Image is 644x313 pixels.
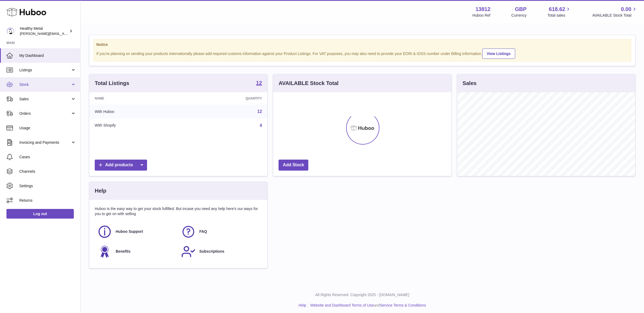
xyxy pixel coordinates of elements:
[515,6,526,13] strong: GBP
[463,80,477,87] h3: Sales
[6,27,14,35] img: jose@healthy-metal.com
[96,48,628,59] div: If you're planning on sending your products internationally please add required customs informati...
[97,224,176,239] a: Huboo Support
[256,80,262,86] strong: 12
[181,224,259,239] a: FAQ
[279,80,338,87] h3: AVAILABLE Stock Total
[20,31,108,36] span: [PERSON_NAME][EMAIL_ADDRESS][DOMAIN_NAME]
[549,6,565,13] span: 618.62
[19,126,76,131] span: Usage
[511,13,527,18] div: Currency
[89,92,185,105] th: Name
[95,160,147,171] a: Add products
[547,13,571,18] span: Total sales
[116,229,143,234] span: Huboo Support
[279,160,308,171] a: Add Stock
[299,303,306,307] a: Help
[19,111,71,116] span: Orders
[199,229,207,234] span: FAQ
[19,82,71,87] span: Stock
[19,140,71,145] span: Invoicing and Payments
[621,6,631,13] span: 0.00
[259,123,262,128] a: 4
[19,97,71,102] span: Sales
[592,13,638,18] span: AVAILABLE Stock Total
[97,244,176,259] a: Benefits
[256,80,262,87] a: 12
[96,42,628,47] strong: Notice
[473,13,491,18] div: Huboo Ref
[85,292,640,297] p: All Rights Reserved. Copyright 2025 - [DOMAIN_NAME]
[310,303,374,307] a: Website and Dashboard Terms of Use
[20,26,68,36] div: Healthy Metal
[482,49,515,59] a: View Listings
[181,244,259,259] a: Subscriptions
[185,92,268,105] th: Quantity
[547,6,571,18] a: 618.62 Total sales
[95,80,129,87] h3: Total Listings
[475,6,491,13] strong: 13812
[95,187,106,194] h3: Help
[19,169,76,174] span: Channels
[592,6,638,18] a: 0.00 AVAILABLE Stock Total
[19,198,76,203] span: Returns
[89,105,185,119] td: With Huboo
[199,249,224,254] span: Subscriptions
[380,303,426,307] a: Service Terms & Conditions
[257,109,262,114] a: 12
[95,206,262,216] p: Huboo is the easy way to get your stock fulfilled. But incase you need any help here's our ways f...
[89,119,185,132] td: With Shopify
[6,209,74,219] a: Log out
[19,53,76,58] span: My Dashboard
[19,68,71,73] span: Listings
[19,183,76,189] span: Settings
[116,249,130,254] span: Benefits
[19,154,76,160] span: Cases
[308,303,426,308] li: and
